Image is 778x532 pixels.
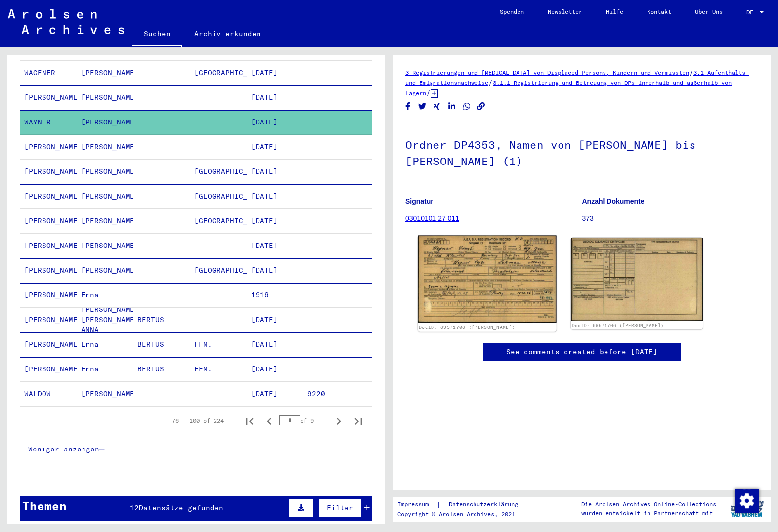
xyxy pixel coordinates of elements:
[247,283,304,307] mat-cell: 1916
[77,332,134,357] mat-cell: Erna
[247,332,304,357] mat-cell: [DATE]
[20,357,77,381] mat-cell: [PERSON_NAME]
[689,68,693,77] span: /
[77,283,134,307] mat-cell: Erna
[571,238,703,321] img: 002.jpg
[348,411,368,431] button: Last page
[405,79,732,97] a: 3.1.1 Registrierung und Betreuung von DPs innerhalb und außerhalb von Lagern
[190,357,247,381] mat-cell: FFM.
[139,503,223,512] span: Datensätze gefunden
[240,411,259,431] button: First page
[190,61,247,85] mat-cell: [GEOGRAPHIC_DATA]
[130,503,139,512] span: 12
[77,135,134,159] mat-cell: [PERSON_NAME]
[418,236,556,324] img: 001.jpg
[172,416,224,425] div: 76 – 100 of 224
[441,499,530,510] a: Datenschutzerklärung
[190,209,247,233] mat-cell: [GEOGRAPHIC_DATA]
[735,489,758,512] div: Zustimmung ändern
[247,209,304,233] mat-cell: [DATE]
[77,258,134,283] mat-cell: [PERSON_NAME]
[735,489,759,513] img: Zustimmung ändern
[190,184,247,208] mat-cell: [GEOGRAPHIC_DATA]
[729,496,766,521] img: yv_logo.png
[190,160,247,184] mat-cell: [GEOGRAPHIC_DATA]
[20,184,77,208] mat-cell: [PERSON_NAME]
[462,100,472,113] button: Share on WhatsApp
[247,135,304,159] mat-cell: [DATE]
[77,184,134,208] mat-cell: [PERSON_NAME]
[582,197,645,205] b: Anzahl Dokumente
[20,440,113,458] button: Weniger anzeigen
[182,22,273,45] a: Archiv erkunden
[77,85,134,110] mat-cell: [PERSON_NAME]
[77,61,134,85] mat-cell: [PERSON_NAME]
[405,214,459,222] a: 03010101 27 011
[397,499,436,510] a: Impressum
[20,258,77,283] mat-cell: [PERSON_NAME]
[77,308,134,332] mat-cell: [PERSON_NAME] [PERSON_NAME] ANNA
[22,497,67,515] div: Themen
[247,85,304,110] mat-cell: [DATE]
[327,503,353,512] span: Filter
[279,416,329,425] div: of 9
[746,9,757,16] span: DE
[20,332,77,357] mat-cell: [PERSON_NAME]
[582,213,759,224] p: 373
[572,323,664,328] a: DocID: 69571706 ([PERSON_NAME])
[403,100,413,113] button: Share on Facebook
[247,258,304,283] mat-cell: [DATE]
[77,234,134,258] mat-cell: [PERSON_NAME]
[20,234,77,258] mat-cell: [PERSON_NAME]
[77,110,134,134] mat-cell: [PERSON_NAME]
[405,69,689,76] a: 3 Registrierungen und [MEDICAL_DATA] von Displaced Persons, Kindern und Vermissten
[247,234,304,258] mat-cell: [DATE]
[247,308,304,332] mat-cell: [DATE]
[133,332,190,357] mat-cell: BERTUS
[417,100,428,113] button: Share on Twitter
[581,509,716,518] p: wurden entwickelt in Partnerschaft mit
[247,184,304,208] mat-cell: [DATE]
[259,411,279,431] button: Previous page
[20,283,77,307] mat-cell: [PERSON_NAME]
[77,160,134,184] mat-cell: [PERSON_NAME]
[20,160,77,184] mat-cell: [PERSON_NAME]
[476,100,486,113] button: Copy link
[190,332,247,357] mat-cell: FFM.
[247,61,304,85] mat-cell: [DATE]
[247,160,304,184] mat-cell: [DATE]
[329,411,348,431] button: Next page
[405,197,433,205] b: Signatur
[133,308,190,332] mat-cell: BERTUS
[303,382,372,406] mat-cell: 9220
[28,445,99,453] span: Weniger anzeigen
[432,100,442,113] button: Share on Xing
[405,122,758,182] h1: Ordner DP4353, Namen von [PERSON_NAME] bis [PERSON_NAME] (1)
[20,382,77,406] mat-cell: WALDOW
[8,9,124,34] img: Arolsen_neg.svg
[77,357,134,381] mat-cell: Erna
[247,110,304,134] mat-cell: [DATE]
[247,382,304,406] mat-cell: [DATE]
[77,382,134,406] mat-cell: [PERSON_NAME]
[419,325,515,330] a: DocID: 69571706 ([PERSON_NAME])
[426,88,431,97] span: /
[190,258,247,283] mat-cell: [GEOGRAPHIC_DATA]
[581,500,716,509] p: Die Arolsen Archives Online-Collections
[20,85,77,110] mat-cell: [PERSON_NAME]
[132,22,182,47] a: Suchen
[20,135,77,159] mat-cell: [PERSON_NAME]
[447,100,457,113] button: Share on LinkedIn
[488,78,493,87] span: /
[247,357,304,381] mat-cell: [DATE]
[20,209,77,233] mat-cell: [PERSON_NAME]
[20,110,77,134] mat-cell: WAYNER
[20,308,77,332] mat-cell: [PERSON_NAME]
[397,510,530,519] p: Copyright © Arolsen Archives, 2021
[77,209,134,233] mat-cell: [PERSON_NAME]
[397,499,530,510] div: |
[20,61,77,85] mat-cell: WAGENER
[506,347,657,357] a: See comments created before [DATE]
[133,357,190,381] mat-cell: BERTUS
[318,498,362,517] button: Filter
